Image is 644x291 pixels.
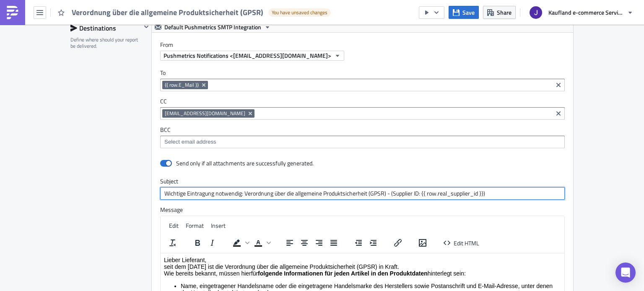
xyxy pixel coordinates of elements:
button: Clear formatting [166,237,180,249]
div: Background color [230,237,251,249]
div: seit dem [DATE] ist die Verordnung über die allgemeine Produktsicherheit (GPSR) in Kraft. [3,10,400,17]
span: Default Pushmetrics SMTP Integration [164,22,261,32]
li: Wenn der Hersteller seinen Sitz in der [GEOGRAPHIC_DATA] hat, werden der Name, die Postanschrift ... [20,43,400,56]
span: Save [462,8,475,17]
button: Clear selected items [553,80,563,90]
button: Hide content [141,22,151,32]
div: Wir planen, die Daten für die Einspielung basierend auf dem Hersteller/Marke in großen Mengen zu ... [3,75,400,89]
button: Kaufland e-commerce Services GmbH & Co. KG [525,3,638,22]
button: Insert/edit link [391,237,405,249]
button: Align center [297,237,312,249]
label: BCC [160,126,565,134]
span: You have unsaved changes [272,9,327,16]
strong: nicht [132,43,146,49]
button: Remove Tag [200,81,208,89]
span: Edit HTML [454,238,479,247]
div: Wie bereits bekannt, müssen hierfür hinterlegt sein: [3,17,400,23]
span: Edit [169,221,179,230]
img: Avatar [529,5,543,20]
span: Verordnung über die allgemeine Produktsicherheit (GPSR) [72,7,264,18]
button: Decrease indent [351,237,366,249]
button: Bold [190,237,205,249]
em: Ausnahme: [20,43,50,49]
img: PushMetrics [6,6,19,19]
div: Open Intercom Messenger [615,263,636,283]
div: Send only if all attachments are successfully generated. [176,160,314,167]
span: Insert [211,221,226,230]
div: Destinations [70,22,141,34]
strong: folgende Informationen für jeden Artikel in den Produktdaten [97,17,267,23]
div: Text color [251,237,272,249]
label: Subject [160,178,565,185]
label: Message [160,206,565,214]
span: Pushmetrics Notifications <[EMAIL_ADDRESS][DOMAIN_NAME]> [164,51,331,60]
button: Align left [283,237,297,249]
input: Select em ail add ress [162,138,562,146]
button: Insert/edit image [415,237,430,249]
button: Default Pushmetrics SMTP Integration [152,22,274,32]
li: Etwaige Warnhinweise und Sicherheitsinformation in der jeweiligen Landessprache des Angebots. [20,56,400,63]
span: [EMAIL_ADDRESS][DOMAIN_NAME] [165,110,245,117]
button: Remove Tag [247,109,254,118]
button: Save [449,6,479,19]
span: Share [497,8,512,17]
span: {{ row.E_Mail }} [165,82,199,88]
button: Italic [205,237,219,249]
span: Kaufland e-commerce Services GmbH & Co. KG [548,8,624,17]
body: Rich Text Area. Press ALT-0 for help. [3,3,400,196]
label: To [160,69,565,77]
li: Name, eingetragener Handelsname oder die eingetragene Handelsmarke des Herstellers sowie Postansc... [20,29,400,43]
button: Share [483,6,516,19]
span: Format [186,221,204,230]
div: Define where should your report be delivered. [70,36,141,49]
label: CC [160,98,565,105]
button: Edit HTML [440,237,483,249]
li: CE-Kennzeichnung und Konformitätsdokumente, sofern erforderlich (diese Informationen dienen nur f... [20,63,400,70]
button: Justify [327,237,341,249]
button: Clear selected items [553,108,563,118]
button: Pushmetrics Notifications <[EMAIL_ADDRESS][DOMAIN_NAME]> [160,51,344,61]
div: Lieber Lieferant, [3,3,400,10]
label: From [160,41,573,49]
button: Align right [312,237,326,249]
button: Increase indent [366,237,380,249]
